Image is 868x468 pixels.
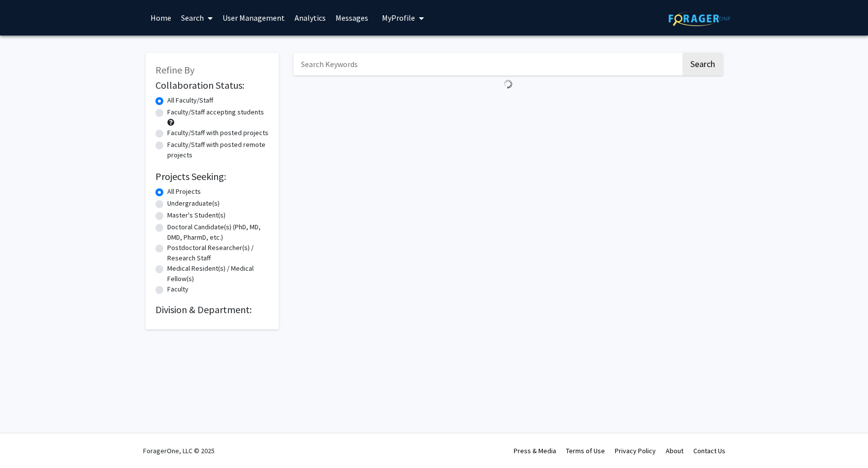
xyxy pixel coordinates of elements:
[669,11,730,26] img: ForagerOne Logo
[155,304,269,316] h2: Division & Department:
[167,107,264,117] label: Faculty/Staff accepting students
[167,284,189,294] label: Faculty
[176,0,218,35] a: Search
[566,446,605,455] a: Terms of Use
[294,53,681,75] input: Search Keywords
[167,198,220,209] label: Undergraduate(s)
[167,263,269,284] label: Medical Resident(s) / Medical Fellow(s)
[693,446,725,455] a: Contact Us
[514,446,556,455] a: Press & Media
[218,0,290,35] a: User Management
[294,93,723,115] nav: Page navigation
[167,243,269,263] label: Postdoctoral Researcher(s) / Research Staff
[155,171,269,182] h2: Projects Seeking:
[167,140,269,160] label: Faculty/Staff with posted remote projects
[167,222,269,243] label: Doctoral Candidate(s) (PhD, MD, DMD, PharmD, etc.)
[167,186,201,197] label: All Projects
[290,0,331,35] a: Analytics
[331,0,373,35] a: Messages
[615,446,656,455] a: Privacy Policy
[146,0,176,35] a: Home
[167,128,268,138] label: Faculty/Staff with posted projects
[499,75,517,93] img: Loading
[382,13,415,23] span: My Profile
[143,433,215,468] div: ForagerOne, LLC © 2025
[167,95,213,106] label: All Faculty/Staff
[167,210,226,220] label: Master's Student(s)
[682,53,723,75] button: Search
[155,79,269,91] h2: Collaboration Status:
[155,64,194,76] span: Refine By
[666,446,683,455] a: About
